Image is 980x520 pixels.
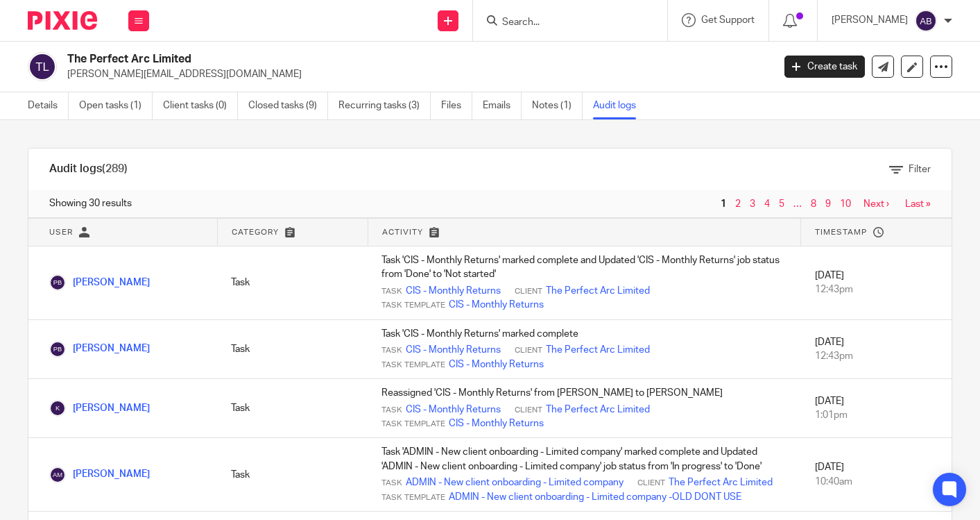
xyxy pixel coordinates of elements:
[338,92,431,119] a: Recurring tasks (3)
[863,199,889,209] a: Next ›
[406,343,501,357] a: CIS - Monthly Returns
[49,162,128,176] h1: Audit logs
[832,13,908,27] p: [PERSON_NAME]
[717,199,931,210] nav: pager
[406,284,501,298] a: CIS - Monthly Returns
[669,476,773,489] a: The Perfect Arc Limited
[381,478,402,489] span: Task
[909,165,931,174] span: Filter
[750,199,755,209] a: 3
[406,476,624,489] a: ADMIN - New client onboarding - Limited company
[28,92,69,119] a: Details
[449,358,544,371] a: CIS - Monthly Returns
[49,274,66,291] img: Penny Brown
[515,405,542,416] span: Client
[801,319,952,378] td: [DATE]
[381,492,445,503] span: Task Template
[49,403,150,413] a: [PERSON_NAME]
[49,467,66,483] img: Aaron McLeish
[163,92,238,119] a: Client tasks (0)
[905,199,931,209] a: Last »
[49,196,132,210] span: Showing 30 results
[49,400,66,417] img: Kim F
[815,475,938,489] div: 10:40am
[217,246,368,320] td: Task
[915,10,937,32] img: svg%3E
[546,284,650,298] a: The Perfect Arc Limited
[368,438,801,512] td: Task 'ADMIN - New client onboarding - Limited company' marked complete and Updated 'ADMIN - New c...
[382,228,423,236] span: Activity
[483,92,522,119] a: Emails
[217,319,368,378] td: Task
[217,438,368,512] td: Task
[49,469,150,479] a: [PERSON_NAME]
[381,360,445,371] span: Task Template
[532,92,583,119] a: Notes (1)
[381,345,402,356] span: Task
[815,349,938,363] div: 12:43pm
[815,283,938,296] div: 12:43pm
[593,92,646,119] a: Audit logs
[28,52,57,81] img: svg%3E
[381,419,445,430] span: Task Template
[501,17,626,29] input: Search
[701,15,755,25] span: Get Support
[368,379,801,438] td: Reassigned 'CIS - Monthly Returns' from [PERSON_NAME] to [PERSON_NAME]
[67,67,764,81] p: [PERSON_NAME][EMAIL_ADDRESS][DOMAIN_NAME]
[49,344,150,353] a: [PERSON_NAME]
[815,408,938,422] div: 1:01pm
[801,379,952,438] td: [DATE]
[449,298,544,312] a: CIS - Monthly Returns
[735,199,741,209] a: 2
[840,199,851,209] a: 10
[784,56,865,78] a: Create task
[825,199,831,209] a: 9
[637,478,665,489] span: Client
[381,405,402,416] span: Task
[441,92,472,119] a: Files
[79,92,153,119] a: Open tasks (1)
[67,52,624,67] h2: The Perfect Arc Limited
[49,228,73,236] span: User
[368,319,801,378] td: Task 'CIS - Monthly Returns' marked complete
[28,11,97,30] img: Pixie
[764,199,770,209] a: 4
[102,163,128,174] span: (289)
[801,438,952,512] td: [DATE]
[248,92,328,119] a: Closed tasks (9)
[515,345,542,356] span: Client
[217,379,368,438] td: Task
[811,199,816,209] a: 8
[449,490,741,504] a: ADMIN - New client onboarding - Limited company -OLD DONT USE
[406,403,501,417] a: CIS - Monthly Returns
[546,403,650,417] a: The Perfect Arc Limited
[381,300,445,311] span: Task Template
[790,196,805,212] span: …
[381,286,402,297] span: Task
[449,417,544,430] a: CIS - Monthly Returns
[779,199,784,209] a: 5
[801,246,952,320] td: [DATE]
[515,286,542,297] span: Client
[49,341,66,358] img: Penny Brown
[368,246,801,320] td: Task 'CIS - Monthly Returns' marked complete and Updated 'CIS - Monthly Returns' job status from ...
[717,196,730,212] span: 1
[232,228,279,236] span: Category
[815,228,867,236] span: Timestamp
[546,343,650,357] a: The Perfect Arc Limited
[49,278,150,287] a: [PERSON_NAME]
